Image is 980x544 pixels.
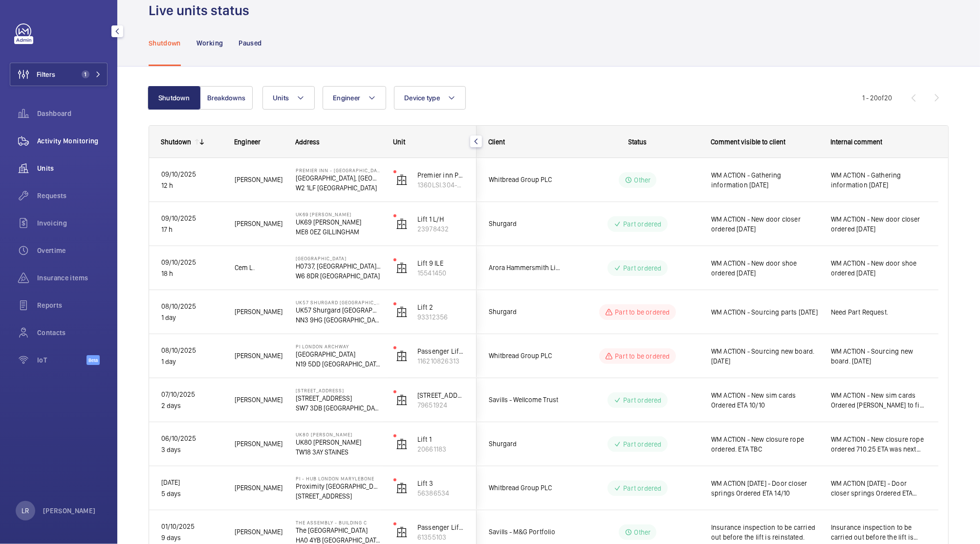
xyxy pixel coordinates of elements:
[296,315,381,325] p: NN3 9HG [GEOGRAPHIC_DATA]
[296,393,381,403] p: [STREET_ADDRESS]
[37,136,108,146] span: Activity Monitoring
[623,439,661,449] p: Part ordered
[615,307,670,317] p: Part to be ordered
[235,438,283,450] span: [PERSON_NAME]
[489,174,564,185] span: Whitbread Group PLC
[711,214,818,234] span: WM ACTION - New door closer ordered [DATE]
[161,268,222,279] p: 18 h
[489,438,564,450] span: Shurgard
[296,447,381,457] p: TW18 3AY STAINES
[477,202,938,246] div: Press SPACE to select this row.
[161,138,191,146] div: Shutdown
[489,350,564,362] span: Whitbread Group PLC
[623,219,661,229] p: Part ordered
[623,263,661,273] p: Part ordered
[489,482,564,494] span: Whitbread Group PLC
[37,191,108,201] span: Requests
[149,202,477,246] div: Press SPACE to select this row.
[82,70,89,78] span: 1
[417,180,464,190] p: 1360LSI.304-PL4
[417,214,464,224] p: Lift 1 L/H
[711,258,818,278] span: WM ACTION - New door shoe ordered [DATE]
[396,438,408,450] img: elevator.svg
[489,306,564,317] span: Shurgard
[161,532,222,544] p: 9 days
[417,258,464,268] p: Lift 9 ILE
[417,444,464,454] p: 20661183
[161,521,222,532] p: 01/10/2025
[296,261,381,271] p: H0737, [GEOGRAPHIC_DATA], 1 Shortlands, [GEOGRAPHIC_DATA]
[615,351,670,361] p: Part to be ordered
[831,390,926,410] span: WM ACTION - New sim cards Ordered [PERSON_NAME] to fit [DATE]
[417,346,464,356] p: Passenger Lift Right Hand
[37,218,108,228] span: Invoicing
[161,433,222,444] p: 06/10/2025
[417,224,464,234] p: 23978432
[711,307,818,317] span: WM ACTION - Sourcing parts [DATE]
[296,387,381,393] p: [STREET_ADDRESS]
[161,345,222,356] p: 08/10/2025
[831,307,926,317] span: Need Part Request.
[296,359,381,369] p: N19 5DD [GEOGRAPHIC_DATA]
[149,38,181,48] p: Shutdown
[711,138,785,146] span: Comment visible to client
[417,268,464,278] p: 15541450
[296,183,381,193] p: W2 1LF [GEOGRAPHIC_DATA]
[161,488,222,499] p: 5 days
[296,305,381,315] p: UK57 Shurgard [GEOGRAPHIC_DATA] [GEOGRAPHIC_DATA]
[417,522,464,532] p: Passenger Lift 1
[296,217,381,227] p: UK69 [PERSON_NAME]
[488,138,505,146] span: Client
[711,390,818,410] span: WM ACTION - New sim cards Ordered ETA 10/10
[296,167,381,173] p: Premier Inn - [GEOGRAPHIC_DATA]
[161,389,222,400] p: 07/10/2025
[43,506,96,516] p: [PERSON_NAME]
[235,306,283,317] span: [PERSON_NAME]
[477,158,938,202] div: Press SPACE to select this row.
[296,271,381,281] p: W6 8DR [GEOGRAPHIC_DATA]
[87,355,100,365] span: Beta
[711,478,818,498] span: WM ACTION [DATE] - Door closer springs Ordered ETA 14/10
[296,227,381,237] p: ME8 0EZ GILLINGHAM
[296,211,381,217] p: UK69 [PERSON_NAME]
[711,170,818,190] span: WM ACTION - Gathering information [DATE]
[296,520,381,525] p: The Assembly - Building C
[489,526,564,538] span: Savills - M&G Portfolio
[296,525,381,535] p: The [GEOGRAPHIC_DATA]
[396,350,408,362] img: elevator.svg
[296,481,381,491] p: Proximity [GEOGRAPHIC_DATA]
[149,1,255,20] h1: Live units status
[296,431,381,437] p: UK80 [PERSON_NAME]
[161,400,222,411] p: 2 days
[296,255,381,261] p: [GEOGRAPHIC_DATA]
[235,350,283,362] span: [PERSON_NAME]
[161,213,222,224] p: 09/10/2025
[404,94,440,102] span: Device type
[396,218,408,230] img: elevator.svg
[393,138,465,146] div: Unit
[296,349,381,359] p: [GEOGRAPHIC_DATA]
[417,478,464,488] p: Lift 3
[394,86,466,110] button: Device type
[37,109,108,118] span: Dashboard
[396,306,408,318] img: elevator.svg
[711,346,818,366] span: WM ACTION - Sourcing new board. [DATE]
[489,262,564,273] span: Arora Hammersmith Limited
[22,506,29,516] p: LR
[711,434,818,454] span: WM ACTION - New closure rope ordered. ETA TBC
[273,94,289,102] span: Units
[396,262,408,274] img: elevator.svg
[149,158,477,202] div: Press SPACE to select this row.
[235,394,283,406] span: [PERSON_NAME]
[295,138,320,146] span: Address
[200,86,253,110] button: Breakdowns
[634,175,651,185] p: Other
[396,482,408,494] img: elevator.svg
[417,312,464,322] p: 93312356
[878,94,884,102] span: of
[296,437,381,447] p: UK80 [PERSON_NAME]
[235,262,283,273] span: Cem L.
[37,246,108,255] span: Overtime
[37,273,108,283] span: Insurance items
[417,488,464,498] p: 56386534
